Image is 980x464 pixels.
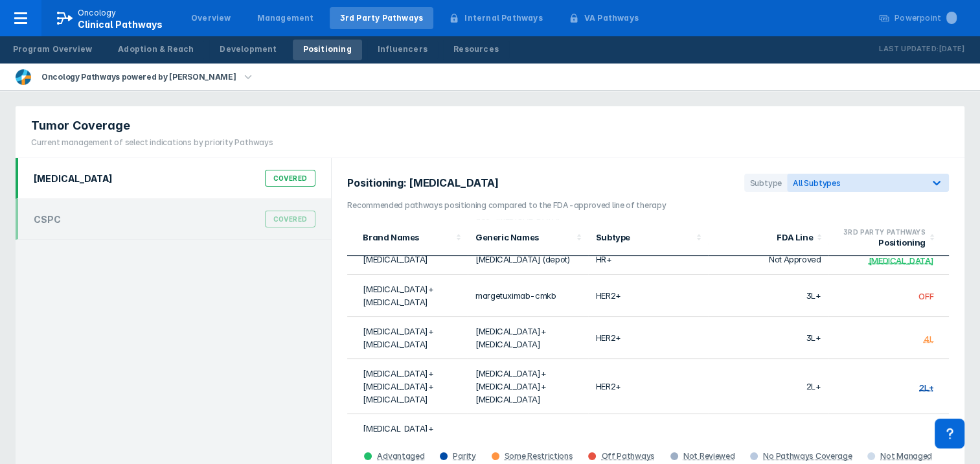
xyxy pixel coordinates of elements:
div: Not Managed [880,451,932,461]
h3: Recommended pathways positioning compared to the FDA-approved line of therapy [347,200,949,211]
a: Adoption & Reach [108,40,204,60]
a: Management [247,7,325,29]
div: Subtype [596,232,693,242]
div: Development [220,43,277,55]
img: dfci-pathways [16,69,31,85]
div: Internal Pathways [464,12,542,24]
div: No Pathways Coverage [763,451,852,461]
td: [MEDICAL_DATA]+[MEDICAL_DATA]+[MEDICAL_DATA] [468,359,588,414]
div: Contact Support [935,419,964,448]
td: HER2+ [588,414,709,456]
div: Positioning [303,43,352,55]
td: [MEDICAL_DATA]+[MEDICAL_DATA] [347,317,468,359]
span: All Subtypes [793,178,841,188]
div: CSPC [34,214,61,225]
p: Last Updated: [879,43,939,56]
td: Not Approved [708,244,828,275]
div: Parity [453,451,475,461]
div: Subtype [744,174,787,192]
div: Influencers [378,43,427,55]
a: Influencers [367,40,438,60]
div: Not Reviewed [683,451,735,461]
div: Adoption & Reach [118,43,194,55]
div: Off Pathways [601,451,654,461]
a: Resources [443,40,509,60]
div: Program Overview [13,43,92,55]
span: Tumor Coverage [31,118,130,133]
a: Development [209,40,287,60]
div: 3RD PARTY PATHWAYS [836,227,926,237]
div: Advantaged [377,451,424,461]
td: HER2+ [588,359,709,414]
div: VA Pathways [584,12,639,24]
div: Covered [265,170,316,187]
span: OFF [918,291,933,301]
span: 4L [924,430,933,441]
td: [MEDICAL_DATA] (depot) [468,244,588,275]
div: Covered [265,211,316,227]
a: Positioning [293,40,362,60]
div: Powerpoint [895,12,957,24]
div: Brand Names [363,232,452,242]
div: Current management of select indications by priority Pathways [31,137,273,148]
p: [DATE] [939,43,964,56]
td: [MEDICAL_DATA]+[MEDICAL_DATA] [468,317,588,359]
span: Clinical Pathways [78,19,163,30]
div: Positioning [836,237,926,248]
div: Some Restrictions [505,451,573,461]
div: [MEDICAL_DATA] [34,173,113,184]
h2: Positioning: [MEDICAL_DATA] [347,177,507,189]
div: 3rd Party Pathways [340,12,424,24]
a: Overview [181,7,242,29]
td: 3L+ [708,317,828,359]
a: 3rd Party Pathways [330,7,434,29]
div: FDA Line [716,232,813,242]
a: Program Overview [3,40,102,60]
td: [MEDICAL_DATA]+[MEDICAL_DATA]+[MEDICAL_DATA] [347,359,468,414]
div: Generic Names [475,232,573,242]
td: HER2+ [588,275,709,317]
div: 2L+ [919,382,933,392]
td: margetuximab-cmkb [468,275,588,317]
div: 4L [924,333,933,343]
div: Management [257,12,314,24]
td: lapatinib+[MEDICAL_DATA] [468,414,588,456]
td: 2L+ [708,414,828,456]
td: [MEDICAL_DATA]+[MEDICAL_DATA] [347,275,468,317]
div: Overview [191,12,231,24]
div: [MEDICAL_DATA] [869,255,933,265]
td: HER2+ [588,317,709,359]
div: Resources [453,43,499,55]
td: [MEDICAL_DATA]+[MEDICAL_DATA] [347,414,468,456]
td: [MEDICAL_DATA] [347,244,468,275]
td: 3L+ [708,275,828,317]
td: HR+ [588,244,709,275]
div: Oncology Pathways powered by [PERSON_NAME] [36,68,241,86]
p: Oncology [78,7,117,19]
td: 2L+ [708,359,828,414]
